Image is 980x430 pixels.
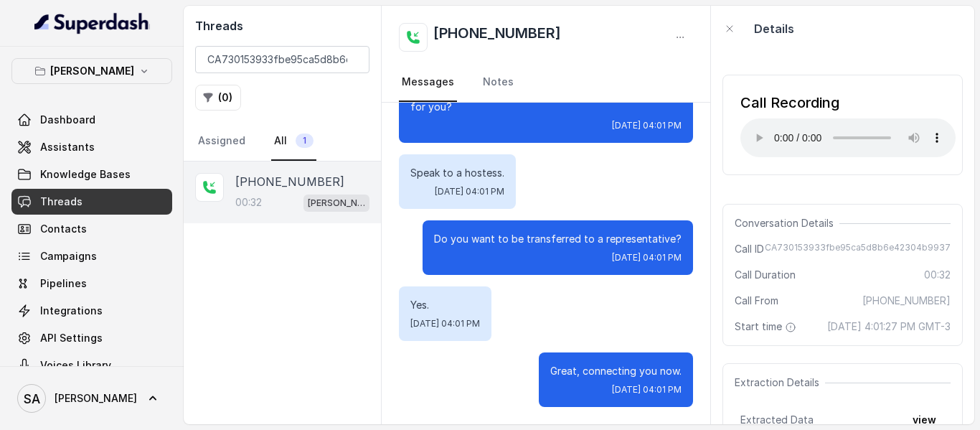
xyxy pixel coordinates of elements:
a: Threads [11,189,172,215]
span: Call Duration [735,268,796,282]
h2: Threads [195,17,369,34]
p: Speak to a hostess. [410,166,504,180]
span: Knowledge Bases [40,167,131,182]
a: Campaigns [11,243,172,269]
span: [DATE] 04:01 PM [612,384,682,396]
p: 00:32 [235,195,262,210]
a: Voices Library [11,352,172,378]
a: Assigned [195,122,248,161]
span: [DATE] 04:01 PM [612,120,682,131]
h2: [PHONE_NUMBER] [433,23,561,52]
p: Do you want to be transferred to a representative? [434,232,682,246]
a: Integrations [11,298,172,324]
span: [DATE] 4:01:27 PM GMT-3 [827,319,951,334]
span: Call From [735,294,778,308]
span: Conversation Details [735,216,839,230]
span: API Settings [40,331,103,345]
button: [PERSON_NAME] [11,58,172,84]
a: Dashboard [11,107,172,133]
span: Call ID [735,242,764,256]
a: [PERSON_NAME] [11,378,172,419]
a: All1 [271,122,316,161]
p: Great, connecting you now. [550,364,682,378]
a: Messages [399,63,457,102]
a: Assistants [11,134,172,160]
span: Assistants [40,140,95,154]
span: [DATE] 04:01 PM [612,252,682,263]
a: Contacts [11,216,172,242]
span: Extracted Data [740,413,814,427]
a: Pipelines [11,271,172,296]
input: Search by Call ID or Phone Number [195,46,369,73]
a: Knowledge Bases [11,162,172,187]
span: Start time [735,319,799,334]
span: Contacts [40,222,87,236]
span: CA730153933fbe95ca5d8b6e42304b9937 [765,242,951,256]
span: [DATE] 04:01 PM [435,186,504,197]
span: Voices Library [40,358,111,373]
text: SA [24,391,40,406]
a: API Settings [11,325,172,351]
span: Threads [40,195,83,209]
div: Call Recording [740,93,956,113]
img: light.svg [34,11,150,34]
span: Dashboard [40,113,95,127]
span: Pipelines [40,276,87,291]
p: [PHONE_NUMBER] [235,173,344,190]
span: Extraction Details [735,375,825,390]
span: 1 [296,134,314,148]
p: Details [754,20,794,37]
span: [PHONE_NUMBER] [862,294,951,308]
p: Yes. [410,298,480,312]
audio: Your browser does not support the audio element. [740,118,956,157]
span: 00:32 [924,268,951,282]
button: (0) [195,85,241,111]
nav: Tabs [195,122,369,161]
p: [PERSON_NAME] [50,62,134,80]
nav: Tabs [399,63,693,102]
span: Campaigns [40,249,97,263]
a: Notes [480,63,517,102]
span: [PERSON_NAME] [55,391,137,406]
p: [PERSON_NAME] [308,196,365,210]
span: [DATE] 04:01 PM [410,318,480,329]
span: Integrations [40,304,103,318]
